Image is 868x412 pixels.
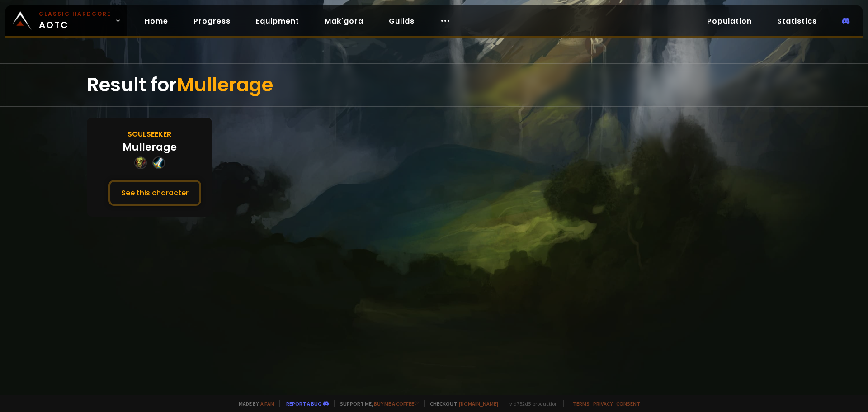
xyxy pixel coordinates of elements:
a: Privacy [593,400,613,407]
span: v. d752d5 - production [504,400,558,407]
a: Buy me a coffee [374,400,419,407]
a: Equipment [249,12,307,30]
small: Classic Hardcore [39,10,111,18]
a: Home [137,12,175,30]
a: a fan [260,400,274,407]
div: Soulseeker [127,128,171,140]
a: Progress [186,12,238,30]
a: Statistics [770,12,824,30]
span: Mullerage [177,71,273,98]
a: Guilds [382,12,422,30]
a: [DOMAIN_NAME] [459,400,498,407]
div: Result for [87,64,781,106]
a: Population [700,12,759,30]
span: Made by [233,400,274,407]
a: Terms [573,400,590,407]
span: Checkout [424,400,498,407]
span: Support me, [334,400,419,407]
a: Classic HardcoreAOTC [5,5,127,36]
div: Mullerage [123,140,177,155]
button: See this character [108,180,201,206]
a: Consent [616,400,640,407]
a: Report a bug [286,400,321,407]
span: AOTC [39,10,111,32]
a: Mak'gora [317,12,371,30]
